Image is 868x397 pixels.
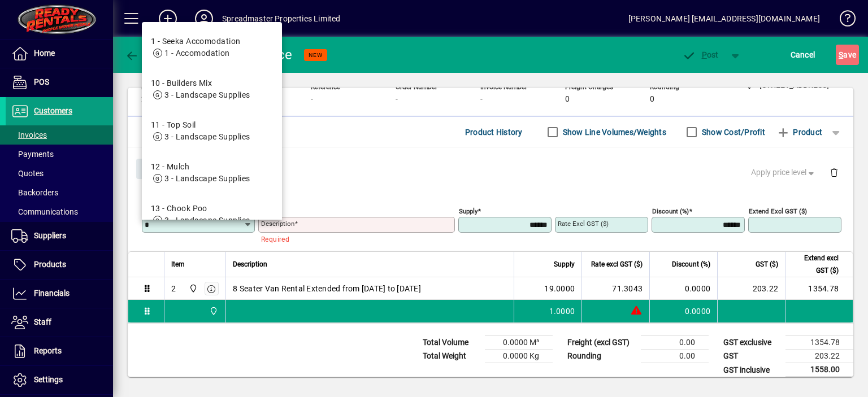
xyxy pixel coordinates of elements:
app-page-header-button: Close [133,163,177,173]
span: ost [682,50,719,59]
span: Extend excl GST ($) [792,252,839,277]
mat-label: Supply [459,207,478,215]
span: Backorders [11,188,58,197]
span: Product History [465,123,523,141]
td: Rounding [562,350,641,363]
a: Staff [6,308,113,337]
mat-label: Extend excl GST ($) [749,207,807,215]
button: Add [150,8,186,29]
span: Discount (%) [672,258,710,271]
div: Spreadmaster Properties Limited [222,10,340,28]
span: 8 Seater Van Rental Extended from [DATE] to [DATE] [233,283,421,294]
span: Home [34,49,55,58]
a: Financials [6,280,113,308]
span: - [396,95,398,104]
div: Product [128,147,853,189]
button: Delete [821,159,848,186]
a: Backorders [6,183,113,202]
label: Show Cost/Profit [700,126,765,138]
div: 2 [171,283,176,294]
button: Cancel [788,45,818,65]
span: Supply [554,258,575,271]
a: Invoices [6,125,113,145]
span: Suppliers [34,231,66,240]
div: 10 - Builders Mix [151,77,250,89]
span: P [702,50,707,59]
a: Home [6,40,113,68]
span: ave [839,46,856,64]
mat-option: 1 - Seeka Accomodation [142,27,283,68]
td: Total Volume [417,336,485,350]
span: 965 State Highway 2 [186,282,199,295]
span: Payments [11,150,54,159]
a: Communications [6,202,113,221]
mat-error: Required [261,233,446,245]
app-page-header-button: Delete [821,167,848,177]
span: 0 [650,95,654,104]
a: Products [6,251,113,279]
td: 0.0000 [649,277,717,300]
td: 0.00 [641,336,709,350]
td: 1354.78 [785,336,853,350]
span: Customers [34,106,72,115]
button: Product History [461,122,527,142]
td: GST inclusive [718,363,785,377]
app-page-header-button: Back [113,45,175,65]
a: Settings [6,366,113,394]
span: Reports [34,346,62,355]
button: Back [122,45,166,65]
button: Profile [186,8,222,29]
span: GST ($) [756,258,778,271]
span: Description [233,258,267,271]
span: POS [34,77,49,86]
span: Staff [34,317,51,326]
div: 1 - Seeka Accomodation [151,36,241,47]
a: Suppliers [6,222,113,250]
span: Quotes [11,169,44,178]
td: 0.0000 M³ [485,336,553,350]
span: Cancel [791,46,815,64]
span: Apply price level [751,167,817,178]
td: 203.22 [785,350,853,363]
td: GST exclusive [718,336,785,350]
mat-option: 10 - Builders Mix [142,68,283,110]
span: - [480,95,483,104]
span: Close [141,160,170,178]
mat-label: Description [261,220,294,228]
td: 0.0000 [649,300,717,322]
span: 1.0000 [549,306,575,317]
div: 11 - Top Soil [151,119,250,131]
span: 3 - Landscape Supplies [164,90,250,99]
td: Total Weight [417,350,485,363]
a: Knowledge Base [831,2,854,39]
td: 0.00 [641,350,709,363]
button: Close [136,159,175,179]
span: Back [125,50,163,59]
mat-option: 11 - Top Soil [142,110,283,152]
mat-label: Discount (%) [652,207,689,215]
span: Products [34,260,66,269]
span: Settings [34,375,63,384]
span: Financials [34,289,70,298]
td: 1354.78 [785,277,853,300]
span: 19.0000 [544,283,575,294]
span: Communications [11,207,78,216]
mat-option: 13 - Chook Poo [142,194,283,235]
div: 13 - Chook Poo [151,203,250,215]
a: Quotes [6,164,113,183]
div: 12 - Mulch [151,161,250,173]
span: 1 - Accomodation [164,49,230,58]
span: Rate excl GST ($) [591,258,643,271]
td: 0.0000 Kg [485,350,553,363]
div: [PERSON_NAME] [EMAIL_ADDRESS][DOMAIN_NAME] [628,10,820,28]
span: 0 [565,95,570,104]
button: Post [676,45,724,65]
a: Payments [6,145,113,164]
td: 203.22 [717,277,785,300]
label: Show Line Volumes/Weights [561,126,666,138]
mat-option: 12 - Mulch [142,152,283,194]
span: 965 State Highway 2 [206,305,219,317]
span: Invoices [11,130,47,139]
span: 3 - Landscape Supplies [164,216,250,225]
span: S [839,50,843,59]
